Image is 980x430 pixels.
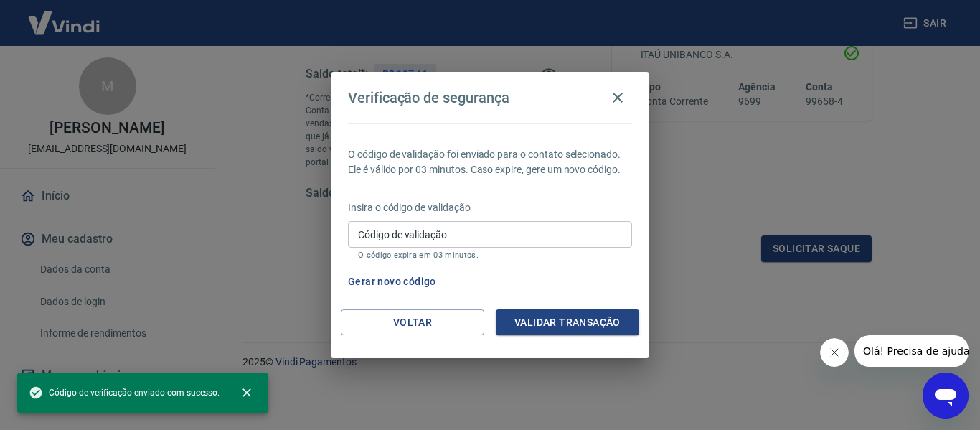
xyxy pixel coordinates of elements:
[348,200,632,215] p: Insira o código de validação
[231,377,263,408] button: close
[358,251,622,260] p: O código expira em 03 minutos.
[341,309,484,336] button: Voltar
[820,338,849,367] iframe: Fechar mensagem
[9,10,121,22] span: Olá! Precisa de ajuda?
[29,385,220,400] span: Código de verificação enviado com sucesso.
[923,373,969,419] iframe: Botão para abrir a janela de mensagens
[854,335,969,367] iframe: Mensagem da empresa
[496,309,639,336] button: Validar transação
[342,268,442,295] button: Gerar novo código
[348,147,632,177] p: O código de validação foi enviado para o contato selecionado. Ele é válido por 03 minutos. Caso e...
[348,89,509,106] h4: Verificação de segurança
